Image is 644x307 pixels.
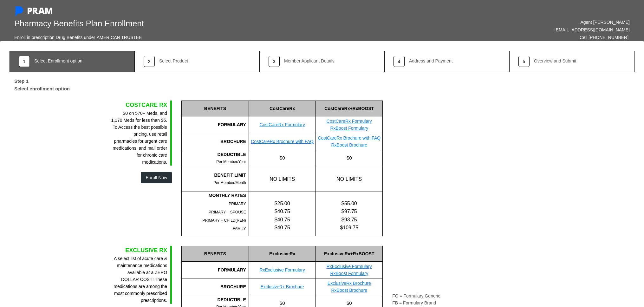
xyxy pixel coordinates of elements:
a: RxBoost Brochure [331,142,367,147]
div: 2 [144,56,155,67]
button: Enroll Now [141,172,172,183]
span: PRIMARY + SPOUSE [209,210,246,214]
span: PRIMARY + CHILD(REN) [203,218,246,223]
a: RxBoost Formulary [330,126,368,131]
div: [EMAIL_ADDRESS][DOMAIN_NAME] [327,26,630,34]
div: Address and Payment [409,59,453,63]
div: BROCHURE [181,133,249,150]
span: FG = Formulary Generic [392,293,440,298]
span: FAMILY [233,226,246,231]
div: 1 [19,56,30,67]
a: ExclusiveRx Brochure [328,281,371,286]
label: Step 1 [10,75,33,85]
div: FORMULARY [181,116,249,133]
div: BENEFITS [181,246,249,262]
span: Per Member/Month [213,180,246,185]
span: FB = Formulary Brand [392,300,436,305]
div: AMERICAN TRUSTEE [97,34,142,41]
div: Enroll in prescription Drug Benefits under [14,34,95,41]
span: PRIMARY [229,202,246,206]
div: Member Applicant Details [284,59,335,63]
div: CostCareRx+RxBOOST [315,101,382,116]
div: $40.75 [249,224,316,232]
a: RxExclusive Formulary [260,267,305,272]
a: RxExclusive Formulary [327,264,372,269]
div: Agent [PERSON_NAME] [327,18,630,26]
div: Select Enrollment option [34,59,82,63]
div: ExclusiveRx [249,246,316,262]
div: DEDUCTIBLE [182,296,246,303]
div: ExclusiveRx+RxBOOST [315,246,382,262]
div: $97.75 [316,207,382,215]
div: $0 [315,150,382,166]
div: $40.75 [249,216,316,224]
div: DEDUCTIBLE [182,151,246,158]
div: FORMULARY [181,262,249,278]
div: $40.75 [249,207,316,215]
div: CostCareRx [249,101,316,116]
div: $93.75 [316,216,382,224]
div: Cell [PHONE_NUMBER] [580,34,628,41]
a: ExclusiveRx Brochure [261,284,304,289]
div: MONTHLY RATES [182,192,246,199]
div: $0 [249,150,316,166]
img: PRAM_20_x_78.png [28,8,52,14]
div: BROCHURE [181,278,249,295]
div: COSTCARE RX [111,101,167,109]
div: $109.75 [316,224,382,232]
div: Select Product [159,59,188,63]
h1: Pharmacy Benefits Plan Enrollment [14,19,317,29]
a: CostCareRx Brochure with FAQ [251,139,314,144]
div: $0 on 570+ Meds, and 1,170 Meds for less than $5. To Access the best possible pricing, use retail... [111,110,167,166]
span: Per Member/Year [216,160,246,164]
img: Pram Partner [14,6,24,16]
a: CostCareRx Formulary [327,119,372,124]
div: $55.00 [316,199,382,207]
div: BENEFIT LIMIT [182,172,246,179]
div: 4 [394,56,405,67]
div: Overview and Submit [534,59,576,63]
div: NO LIMITS [249,166,316,192]
a: CostCareRx Brochure with FAQ [318,135,381,140]
a: RxBoost Brochure [331,288,367,293]
a: CostCareRx Formulary [260,122,305,127]
a: RxBoost Formulary [330,271,368,276]
label: Select enrollment option [10,85,75,95]
div: NO LIMITS [315,166,382,192]
div: 5 [518,56,530,67]
div: A select list of acute care & maintenance medications available at a ZERO DOLLAR COST! These medi... [111,255,167,304]
div: EXCLUSIVE RX [111,246,167,255]
div: $25.00 [249,199,316,207]
div: 3 [269,56,280,67]
div: BENEFITS [181,101,249,116]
